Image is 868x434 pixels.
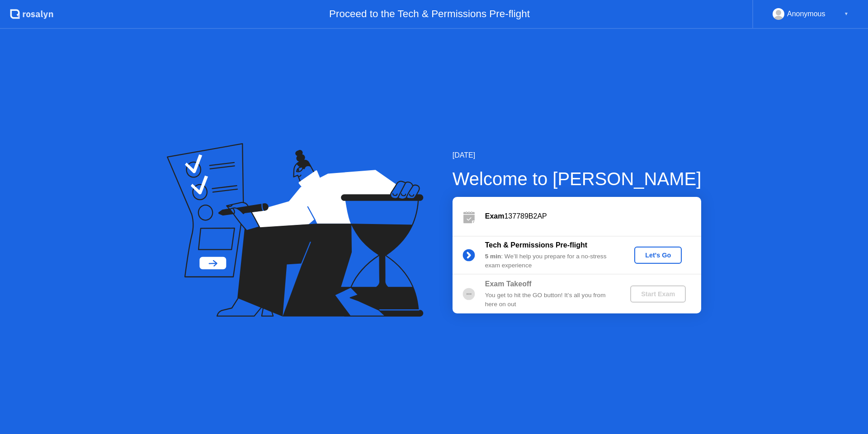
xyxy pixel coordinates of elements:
div: Anonymous [787,8,826,20]
b: Exam [485,212,505,220]
button: Let's Go [634,247,682,264]
div: Welcome to [PERSON_NAME] [453,165,702,192]
div: [DATE] [453,150,702,161]
b: Exam Takeoff [485,280,532,288]
div: Start Exam [634,290,682,298]
b: Tech & Permissions Pre-flight [485,241,587,249]
button: Start Exam [630,285,686,303]
div: Let's Go [638,252,678,259]
div: You get to hit the GO button! It’s all you from here on out [485,291,615,309]
div: 137789B2AP [485,211,701,222]
div: ▼ [844,8,849,20]
div: : We’ll help you prepare for a no-stress exam experience [485,252,615,271]
b: 5 min [485,253,501,260]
